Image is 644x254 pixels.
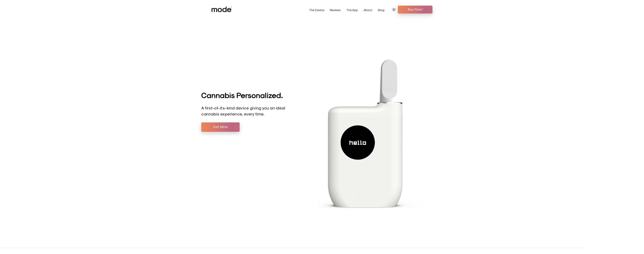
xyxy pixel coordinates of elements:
a: Get Mine [201,122,240,132]
a: Blog [378,8,384,12]
p: A first-of-its-kind device giving you an ideal cannabis experience, every time. [201,105,286,117]
a: Reviews [330,8,341,12]
h1: Cannabis Personalized. [201,90,318,99]
a: 0 [392,7,396,12]
span: Get Mine [204,124,237,130]
a: Buy Now! [398,6,432,13]
span: Buy Now! [401,6,430,12]
a: About [364,8,372,12]
a: The App [346,8,358,12]
a: The Device [309,8,324,12]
